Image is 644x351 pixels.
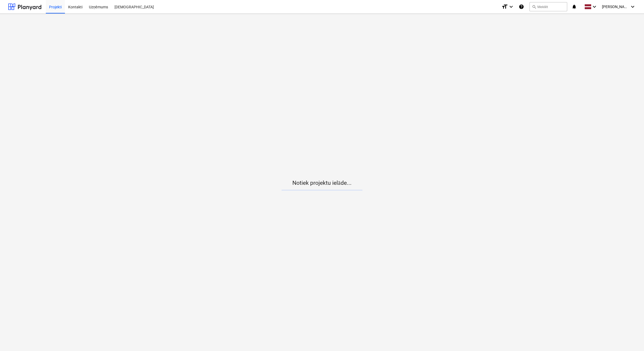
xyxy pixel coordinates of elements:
i: keyboard_arrow_down [629,3,636,10]
i: format_size [501,3,508,10]
i: Zināšanu pamats [519,3,524,10]
span: [PERSON_NAME] [602,5,629,9]
i: keyboard_arrow_down [508,3,514,10]
p: Notiek projektu ielāde... [282,179,362,187]
span: search [532,5,536,9]
button: Meklēt [529,2,567,11]
i: notifications [572,3,577,10]
i: keyboard_arrow_down [591,3,598,10]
